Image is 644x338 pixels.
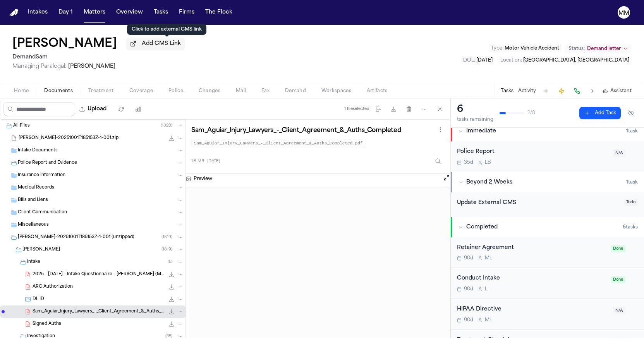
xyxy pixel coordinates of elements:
span: [PERSON_NAME]-20251001T185153Z-1-001 (unzipped) [18,234,134,241]
span: Medical Records [18,185,54,191]
span: Done [611,245,625,252]
span: Coverage [129,88,153,94]
div: 6 [457,103,493,116]
span: Fax [261,88,270,94]
button: Edit matter name [12,37,117,51]
span: 90d [464,286,473,292]
span: Status: [568,46,585,52]
span: Workspaces [321,88,351,94]
span: [PERSON_NAME] [22,247,60,253]
button: Download Signed Auths [168,320,175,328]
span: 90d [464,317,473,323]
span: 2025 - [DATE] - Intake Questionnaire - [PERSON_NAME] (MVA) [33,271,165,278]
h2: DemandSam [12,53,185,62]
span: Demand letter [587,46,621,52]
span: Immediate [466,127,496,135]
button: Download ARC Authorization [168,283,175,291]
div: Open task: Police Report [451,141,644,172]
h3: Sam_Aguiar_Injury_Lawyers_-_Client_Agreement_&_Auths_Completed [191,127,401,134]
span: Assistant [610,88,632,94]
span: Changes [199,88,220,94]
button: Edit Location: Louisville, KY [498,57,632,64]
span: N/A [613,307,625,314]
span: Beyond 2 Weeks [466,178,512,186]
button: Beyond 2 Weeks1task [451,172,644,192]
button: Tasks [151,5,171,19]
div: Retainer Agreement [457,244,606,252]
span: [DATE] [207,158,220,164]
span: M L [485,317,492,323]
span: Client Communication [18,209,67,216]
span: M L [485,255,492,261]
button: Edit Type: Motor Vehicle Accident [489,45,562,52]
button: Create Immediate Task [556,86,567,96]
div: HIPAA Directive [457,305,608,314]
span: Demand [285,88,306,94]
button: Assistant [603,88,632,94]
span: Mail [236,88,246,94]
button: Matters [81,5,108,19]
div: Open task: Conduct Intake [451,268,644,299]
span: Documents [44,88,73,94]
span: ( 1820 ) [161,124,172,128]
button: Completed6tasks [451,217,644,237]
span: ( 5 ) [168,260,172,264]
button: Tasks [501,88,513,94]
button: Download DL ID [168,295,175,303]
button: Inspect [431,154,445,168]
span: Done [611,276,625,283]
button: Download Carmalita Yelverton-20251001T185153Z-1-001.zip [168,134,175,142]
a: Overview [113,5,146,19]
div: Conduct Intake [457,274,606,283]
button: Edit DOL: 2025-07-03 [461,57,495,64]
span: Police [168,88,183,94]
span: ( 1819 ) [161,247,172,252]
button: Upload [75,102,111,116]
span: DOL : [463,58,475,63]
div: Open task: HIPAA Directive [451,299,644,330]
div: tasks remaining [457,117,493,123]
span: Police Report and Evidence [18,160,77,166]
img: Finch Logo [9,9,19,16]
span: N/A [613,149,625,157]
span: Bills and Liens [18,197,48,204]
button: Immediate1task [451,121,644,141]
button: Add CMS Link [126,38,185,50]
span: 1 task [626,128,638,134]
span: [PERSON_NAME] [68,63,115,69]
button: Day 1 [55,5,76,19]
button: Open preview [443,174,450,184]
span: [GEOGRAPHIC_DATA], [GEOGRAPHIC_DATA] [523,58,629,63]
span: 1.8 MB [191,158,204,164]
h1: [PERSON_NAME] [12,37,117,51]
span: Motor Vehicle Accident [505,46,559,51]
h3: Preview [194,176,212,182]
span: [PERSON_NAME]-20251001T185153Z-1-001.zip [19,135,118,142]
button: Add Task [541,86,551,96]
span: L B [485,160,491,166]
span: [DATE] [476,58,493,63]
button: Hide completed tasks (⌘⇧H) [624,107,638,119]
span: Insurance Information [18,172,65,179]
div: Open task: Update External CMS [451,192,644,217]
code: Sam_Aguiar_Injury_Lawyers_-_Client_Agreement_&_Auths_Completed.pdf [191,139,366,148]
button: Add Task [579,107,621,119]
div: Police Report [457,148,608,156]
button: Firms [176,5,197,19]
span: Managing Paralegal: [12,63,67,69]
span: Signed Auths [33,321,61,328]
button: Download 2025 - 7.5.25 - Intake Questionnaire - Carmalita Yelverton (MVA) [168,271,175,278]
button: The Flock [202,5,235,19]
div: Open task: Retainer Agreement [451,237,644,268]
span: Location : [500,58,522,63]
span: L [485,286,488,292]
div: 1 file selected [344,106,369,112]
span: 35d [464,160,473,166]
button: Make a Call [572,86,582,96]
span: Intake [27,259,40,266]
span: Type : [491,46,503,51]
span: Sam_Aguiar_Injury_Lawyers_-_Client_Agreement_&_Auths_Completed [33,309,165,315]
